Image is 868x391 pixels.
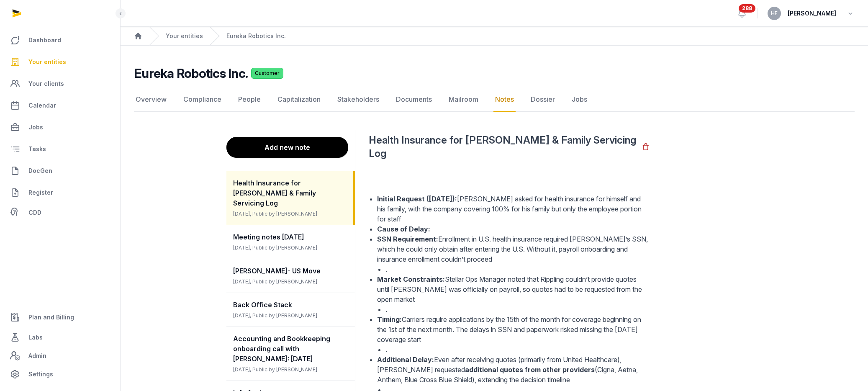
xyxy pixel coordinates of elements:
[7,327,113,347] a: Labs
[28,312,74,322] span: Plan and Billing
[739,4,755,13] span: 288
[394,87,434,112] a: Documents
[226,32,286,40] a: Eureka Robotics Inc.
[233,301,292,309] span: Back Office Stack
[768,7,781,20] button: HF
[7,30,113,50] a: Dashboard
[28,332,43,342] span: Labs
[7,52,113,72] a: Your entities
[28,122,43,132] span: Jobs
[377,235,438,243] strong: SSN Requirement:
[7,95,113,116] a: Calendar
[377,275,445,283] strong: Market Constraints:
[369,134,642,160] h2: Health Insurance for [PERSON_NAME] & Family Servicing Log
[385,264,650,274] li: .
[377,234,650,274] li: Enrollment in U.S. health insurance required [PERSON_NAME]’s SSN, which he could only obtain afte...
[182,87,223,112] a: Compliance
[377,194,650,224] li: [PERSON_NAME] asked for health insurance for himself and his family, with the company covering 10...
[233,334,330,363] span: Accounting and Bookkeeping onboarding call with [PERSON_NAME]: [DATE]
[276,87,322,112] a: Capitalization
[236,87,262,112] a: People
[233,312,317,319] span: [DATE], Public by [PERSON_NAME]
[385,304,650,314] li: .
[377,195,457,203] strong: Initial Request ([DATE]):
[788,8,836,18] span: [PERSON_NAME]
[529,87,557,112] a: Dossier
[7,183,113,203] a: Register
[134,87,168,112] a: Overview
[377,355,434,364] strong: Additional Delay:
[7,307,113,327] a: Plan and Billing
[28,35,61,45] span: Dashboard
[493,87,516,112] a: Notes
[134,66,248,81] h2: Eureka Robotics Inc.
[233,366,317,373] span: [DATE], Public by [PERSON_NAME]
[28,208,41,218] span: CDD
[166,32,203,40] a: Your entities
[7,74,113,94] a: Your clients
[7,139,113,159] a: Tasks
[233,278,317,285] span: [DATE], Public by [PERSON_NAME]
[233,233,304,241] span: Meeting notes [DATE]
[377,315,402,324] strong: Timing:
[465,365,595,374] strong: additional quotes from other providers
[28,166,52,176] span: DocGen
[251,68,283,79] span: Customer
[7,204,113,221] a: CDD
[377,225,430,233] strong: Cause of Delay:
[28,369,53,379] span: Settings
[377,314,650,355] li: Carriers require applications by the 15th of the month for coverage beginning on the 1st of the n...
[233,244,317,251] span: [DATE], Public by [PERSON_NAME]
[336,87,381,112] a: Stakeholders
[28,351,46,361] span: Admin
[28,188,53,198] span: Register
[7,161,113,181] a: DocGen
[570,87,589,112] a: Jobs
[121,27,868,46] nav: Breadcrumb
[134,87,855,112] nav: Tabs
[28,144,46,154] span: Tasks
[771,11,778,16] span: HF
[28,79,64,89] span: Your clients
[447,87,480,112] a: Mailroom
[7,364,113,384] a: Settings
[377,274,650,314] li: Stellar Ops Manager noted that Rippling couldn’t provide quotes until [PERSON_NAME] was officiall...
[233,267,321,275] span: [PERSON_NAME]- US Move
[385,345,650,355] li: .
[7,117,113,137] a: Jobs
[233,179,316,207] span: Health Insurance for [PERSON_NAME] & Family Servicing Log
[233,211,317,217] span: [DATE], Public by [PERSON_NAME]
[7,347,113,364] a: Admin
[28,57,66,67] span: Your entities
[28,100,56,111] span: Calendar
[226,137,348,158] button: Add new note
